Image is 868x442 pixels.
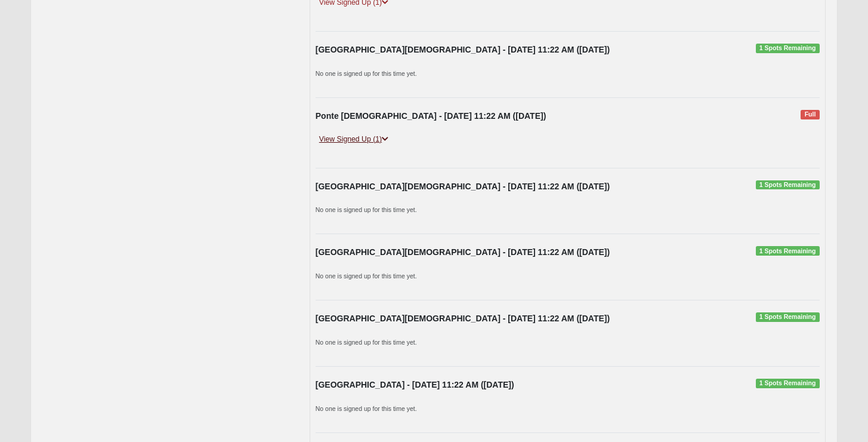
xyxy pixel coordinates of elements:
[316,405,417,412] small: No one is signed up for this time yet.
[316,111,546,121] strong: Ponte [DEMOGRAPHIC_DATA] - [DATE] 11:22 AM ([DATE])
[756,379,820,388] span: 1 Spots Remaining
[756,312,820,322] span: 1 Spots Remaining
[316,206,417,213] small: No one is signed up for this time yet.
[316,182,610,191] strong: [GEOGRAPHIC_DATA][DEMOGRAPHIC_DATA] - [DATE] 11:22 AM ([DATE])
[316,45,610,54] strong: [GEOGRAPHIC_DATA][DEMOGRAPHIC_DATA] - [DATE] 11:22 AM ([DATE])
[316,314,610,323] strong: [GEOGRAPHIC_DATA][DEMOGRAPHIC_DATA] - [DATE] 11:22 AM ([DATE])
[756,44,820,53] span: 1 Spots Remaining
[316,380,514,389] strong: [GEOGRAPHIC_DATA] - [DATE] 11:22 AM ([DATE])
[756,246,820,256] span: 1 Spots Remaining
[756,180,820,190] span: 1 Spots Remaining
[316,247,610,257] strong: [GEOGRAPHIC_DATA][DEMOGRAPHIC_DATA] - [DATE] 11:22 AM ([DATE])
[316,133,392,146] a: View Signed Up (1)
[316,339,417,346] small: No one is signed up for this time yet.
[801,110,819,119] span: Full
[316,70,417,77] small: No one is signed up for this time yet.
[316,272,417,280] small: No one is signed up for this time yet.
